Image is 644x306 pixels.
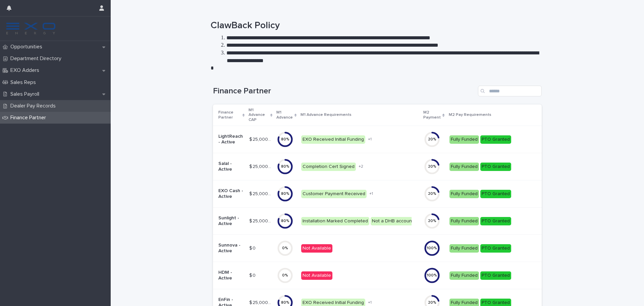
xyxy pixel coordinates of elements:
[5,22,56,35] img: FKS5r6ZBThi8E5hshIGi
[218,109,241,121] p: Finance Partner
[8,103,61,109] p: Dealer Pay Records
[449,190,479,198] div: Fully Funded
[8,91,45,97] p: Sales Payroll
[277,246,293,251] div: 0 %
[371,217,415,225] div: Not a DHB account
[213,86,475,96] h1: Finance Partner
[424,246,440,251] div: 100 %
[359,165,363,169] span: + 2
[277,219,293,223] div: 80 %
[218,270,244,281] p: HDM - Active
[368,301,372,305] span: + 1
[424,273,440,278] div: 100 %
[213,208,560,235] tr: Sunlight - Active$ 25,000.00$ 25,000.00 80%Installation Marked CompletedNot a DHB account20%Fully...
[424,164,440,169] div: 20 %
[249,163,273,170] p: $ 25,000.00
[211,20,539,32] h1: ClawBack Policy
[449,135,479,144] div: Fully Funded
[480,217,511,225] div: PTO Granted
[368,137,372,141] span: + 1
[301,111,352,119] p: M1 Advance Requirements
[480,244,511,253] div: PTO Granted
[277,137,293,142] div: 80 %
[301,217,369,225] div: Installation Marked Completed
[301,244,332,253] div: Not Available
[218,243,244,254] p: Sunnova - Active
[218,188,244,200] p: EXO Cash - Active
[213,153,560,180] tr: Salal - Active$ 25,000.00$ 25,000.00 80%Completion Cert Signed+220%Fully FundedPTO Granted
[8,55,67,62] p: Department Directory
[301,190,367,198] div: Customer Payment Received
[480,271,511,280] div: PTO Granted
[218,161,244,172] p: Salal - Active
[369,192,373,196] span: + 1
[8,79,41,86] p: Sales Reps
[277,191,293,196] div: 80 %
[277,273,293,278] div: 0 %
[249,299,273,306] p: $ 25,000.00
[8,115,51,121] p: Finance Partner
[301,163,356,171] div: Completion Cert Signed
[449,163,479,171] div: Fully Funded
[424,219,440,223] div: 20 %
[249,271,257,278] p: $ 0
[301,271,332,280] div: Not Available
[449,244,479,253] div: Fully Funded
[449,217,479,225] div: Fully Funded
[480,163,511,171] div: PTO Granted
[213,235,560,262] tr: Sunnova - Active$ 0$ 0 0%Not Available100%Fully FundedPTO Granted
[213,126,560,153] tr: LightReach - Active$ 25,000.00$ 25,000.00 80%EXO Received Initial Funding+120%Fully FundedPTO Gra...
[218,215,244,227] p: Sunlight - Active
[480,190,511,198] div: PTO Granted
[277,300,293,305] div: 80 %
[301,135,365,144] div: EXO Received Initial Funding
[423,109,441,121] p: M2 Payment
[480,135,511,144] div: PTO Granted
[213,262,560,289] tr: HDM - Active$ 0$ 0 0%Not Available100%Fully FundedPTO Granted
[249,106,269,124] p: M1 Advance CAP
[249,217,273,224] p: $ 25,000.00
[424,137,440,142] div: 20 %
[277,164,293,169] div: 80 %
[8,44,48,50] p: Opportunities
[8,67,45,74] p: EXO Adders
[424,300,440,305] div: 20 %
[249,244,257,251] p: $ 0
[424,191,440,196] div: 20 %
[218,134,244,145] p: LightReach - Active
[249,190,273,197] p: $ 25,000.00
[478,86,542,96] input: Search
[249,135,273,142] p: $ 25,000.00
[276,109,293,121] p: M1 Advance
[213,180,560,208] tr: EXO Cash - Active$ 25,000.00$ 25,000.00 80%Customer Payment Received+120%Fully FundedPTO Granted
[449,111,491,119] p: M2 Pay Requirements
[449,271,479,280] div: Fully Funded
